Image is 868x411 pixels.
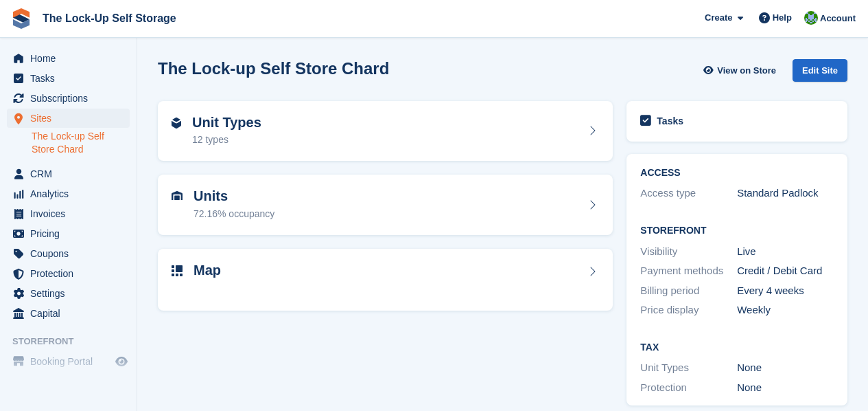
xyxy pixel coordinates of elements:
[172,191,183,201] img: unit-icn-7be61d7bf1b0ce9d3e12c5938cc71ed9869f7b940bace4675aadf7bd6d80202e.svg
[30,69,113,88] span: Tasks
[192,115,261,131] h2: Unit Types
[640,360,737,376] div: Unit Types
[793,59,847,87] a: Edit Site
[640,380,737,396] div: Protection
[7,352,130,371] a: menu
[30,352,113,371] span: Booking Portal
[30,304,113,323] span: Capital
[7,164,130,184] a: menu
[7,284,130,303] a: menu
[640,283,737,299] div: Billing period
[113,353,130,370] a: Preview store
[193,263,221,278] h2: Map
[657,115,683,127] h2: Tasks
[705,11,732,25] span: Create
[773,11,792,25] span: Help
[820,12,856,25] span: Account
[30,49,113,68] span: Home
[172,118,181,129] img: unit-type-icn-2b2737a686de81e16bb02015468b77c625bbabd49415b5ef34ead5e3b44a266d.svg
[30,204,113,223] span: Invoices
[30,264,113,283] span: Protection
[640,302,737,318] div: Price display
[737,244,834,260] div: Live
[717,64,776,78] span: View on Store
[158,101,613,162] a: Unit Types 12 types
[30,164,113,184] span: CRM
[158,175,613,235] a: Units 72.16% occupancy
[32,130,130,156] a: The Lock-up Self Store Chard
[11,8,32,29] img: stora-icon-8386f47178a22dfd0bd8f6a31ec36ba5ce8667c1dd55bd0f319d3a0aa187defe.svg
[193,188,274,204] h2: Units
[640,186,737,201] div: Access type
[640,263,737,279] div: Payment methods
[7,224,130,243] a: menu
[192,133,261,147] div: 12 types
[737,360,834,376] div: None
[737,380,834,396] div: None
[737,263,834,279] div: Credit / Debit Card
[640,342,834,353] h2: Tax
[30,284,113,303] span: Settings
[640,225,834,236] h2: Storefront
[158,59,389,78] h2: The Lock-up Self Store Chard
[701,59,782,82] a: View on Store
[7,304,130,323] a: menu
[804,11,818,25] img: Andrew Beer
[640,168,834,179] h2: ACCESS
[7,204,130,223] a: menu
[193,207,274,221] div: 72.16% occupancy
[737,186,834,201] div: Standard Padlock
[793,59,847,82] div: Edit Site
[7,184,130,203] a: menu
[30,89,113,108] span: Subscriptions
[37,7,182,30] a: The Lock-Up Self Storage
[158,249,613,311] a: Map
[7,89,130,108] a: menu
[172,265,183,276] img: map-icn-33ee37083ee616e46c38cad1a60f524a97daa1e2b2c8c0bc3eb3415660979fc1.svg
[30,109,113,128] span: Sites
[30,244,113,263] span: Coupons
[12,335,137,348] span: Storefront
[7,244,130,263] a: menu
[640,244,737,260] div: Visibility
[7,49,130,68] a: menu
[737,283,834,299] div: Every 4 weeks
[7,69,130,88] a: menu
[7,109,130,128] a: menu
[30,184,113,203] span: Analytics
[7,264,130,283] a: menu
[30,224,113,243] span: Pricing
[737,302,834,318] div: Weekly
